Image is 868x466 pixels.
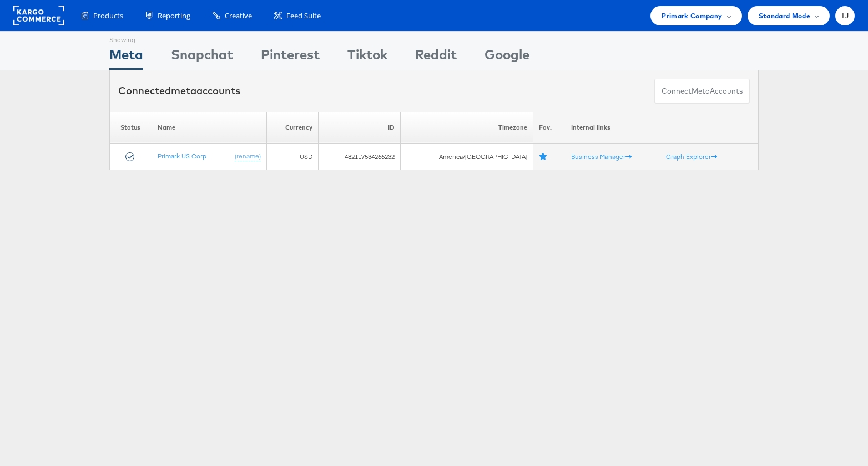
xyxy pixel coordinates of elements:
a: Primark US Corp [158,152,206,160]
span: Creative [225,11,252,21]
div: Connected accounts [118,84,240,98]
th: Status [110,112,152,144]
span: Feed Suite [286,11,321,21]
span: meta [171,84,196,97]
td: USD [267,144,319,170]
span: Products [93,11,123,21]
div: Reddit [415,45,457,70]
th: ID [319,112,401,144]
div: Meta [109,45,143,70]
td: America/[GEOGRAPHIC_DATA] [400,144,533,170]
div: Google [485,45,529,70]
a: Business Manager [571,152,632,161]
th: Timezone [400,112,533,144]
div: Tiktok [347,45,387,70]
span: Primark Company [662,10,722,22]
span: meta [692,86,710,96]
button: ConnectmetaAccounts [654,79,750,104]
th: Name [152,112,266,144]
a: (rename) [235,152,261,161]
span: Reporting [158,11,190,21]
td: 482117534266232 [319,144,401,170]
th: Currency [267,112,319,144]
div: Showing [109,32,143,45]
span: TJ [841,12,849,19]
a: Graph Explorer [666,152,717,161]
div: Snapchat [171,45,233,70]
span: Standard Mode [759,10,810,22]
div: Pinterest [261,45,320,70]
